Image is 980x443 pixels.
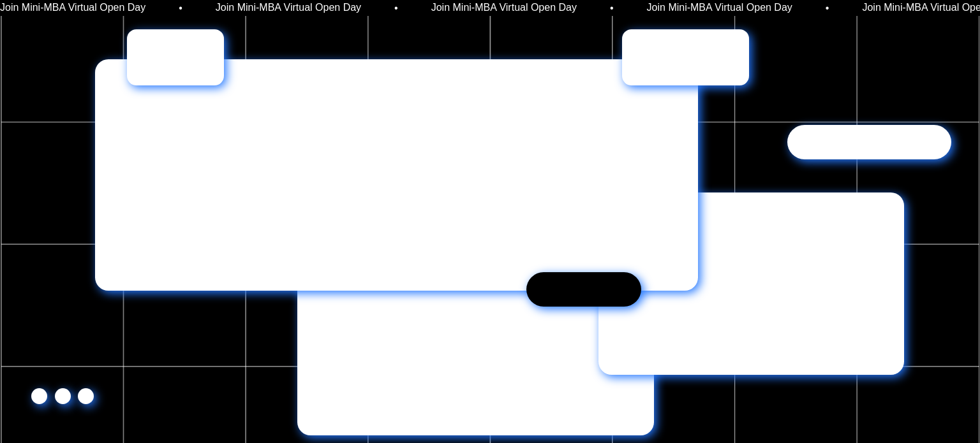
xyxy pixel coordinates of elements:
span: • [177,3,181,13]
span: • [392,3,396,13]
span: • [824,3,828,13]
span: • [608,3,612,13]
